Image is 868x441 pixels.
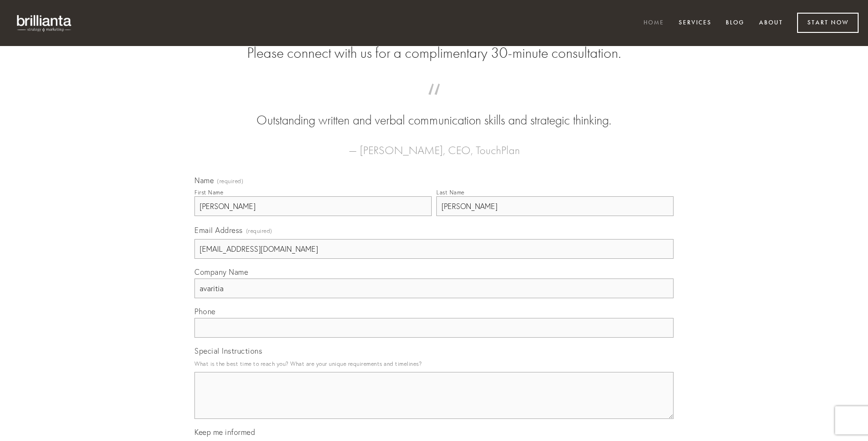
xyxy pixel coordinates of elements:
[194,225,243,235] span: Email Address
[194,307,216,316] span: Phone
[194,267,248,277] span: Company Name
[209,93,659,130] blockquote: Outstanding written and verbal communication skills and strategic thinking.
[637,15,670,31] a: Home
[9,9,80,37] img: brillianta - research, strategy, marketing
[194,346,262,356] span: Special Instructions
[194,176,214,185] span: Name
[797,13,859,33] a: Start Now
[209,93,659,111] span: “
[720,15,751,31] a: Blog
[194,189,223,196] div: First Name
[217,178,243,184] span: (required)
[194,427,255,437] span: Keep me informed
[194,357,674,370] p: What is the best time to reach you? What are your unique requirements and timelines?
[246,224,272,237] span: (required)
[209,130,659,160] figcaption: — [PERSON_NAME], CEO, TouchPlan
[194,44,674,62] h2: Please connect with us for a complimentary 30-minute consultation.
[753,15,789,31] a: About
[436,189,465,196] div: Last Name
[673,15,718,31] a: Services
